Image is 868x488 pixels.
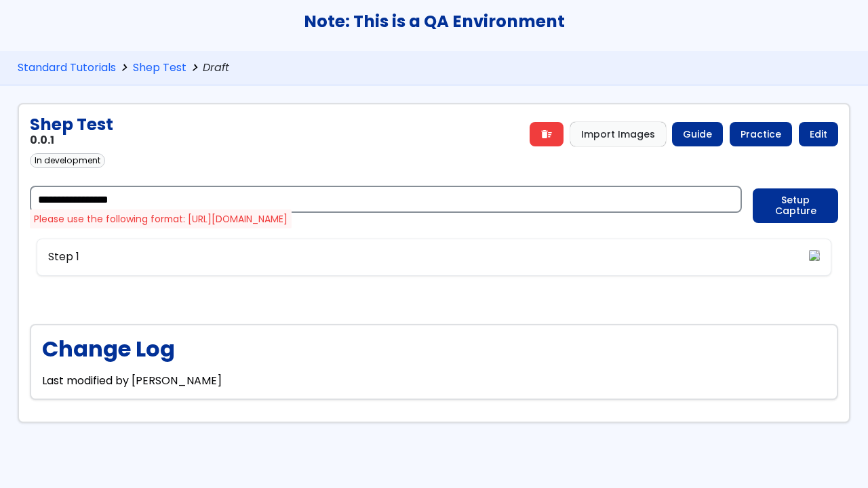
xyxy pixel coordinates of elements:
h2: Change Log [42,336,826,361]
span: chevron_right [186,62,203,75]
a: Guide [672,122,723,146]
span: delete_sweep [540,129,553,140]
span: Draft [203,62,232,75]
button: Setup Capture [753,188,838,224]
button: Import Images [570,122,666,146]
img: step_2_screenshot.png [809,250,820,261]
a: Standard Tutorials [18,62,116,75]
span: Step 1 [48,251,79,263]
a: Edit [799,122,838,146]
a: delete_sweep [530,122,564,146]
a: Shep Test [133,62,186,75]
span: Please use the following format: [URL][DOMAIN_NAME] [30,209,292,228]
h3: 0.0.1 [30,134,113,146]
div: In development [30,153,105,168]
a: Step 1 [37,239,832,275]
h2: Shep Test [30,115,113,134]
span: chevron_right [116,62,133,75]
a: Practice [730,122,792,146]
div: Last modified by [PERSON_NAME] [30,324,838,399]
